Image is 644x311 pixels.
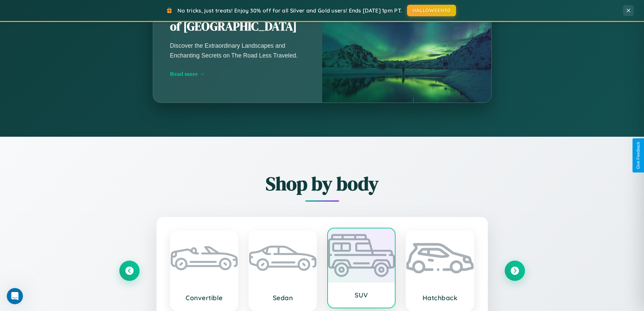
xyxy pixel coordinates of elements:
div: Give Feedback [636,142,641,169]
p: Discover the Extraordinary Landscapes and Enchanting Secrets on The Road Less Traveled. [170,41,305,60]
h2: Shop by body [119,171,525,197]
h3: Sedan [256,294,310,302]
span: No tricks, just treats! Enjoy 30% off for all Silver and Gold users! Ends [DATE] 1pm PT. [177,7,402,14]
iframe: Intercom live chat [7,288,23,304]
button: HALLOWEEN30 [407,5,456,16]
h2: Unearthing the Mystique of [GEOGRAPHIC_DATA] [170,3,305,35]
h3: Hatchback [413,294,467,302]
div: Read more → [170,70,305,77]
h3: Convertible [177,294,231,302]
h3: SUV [335,291,388,299]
